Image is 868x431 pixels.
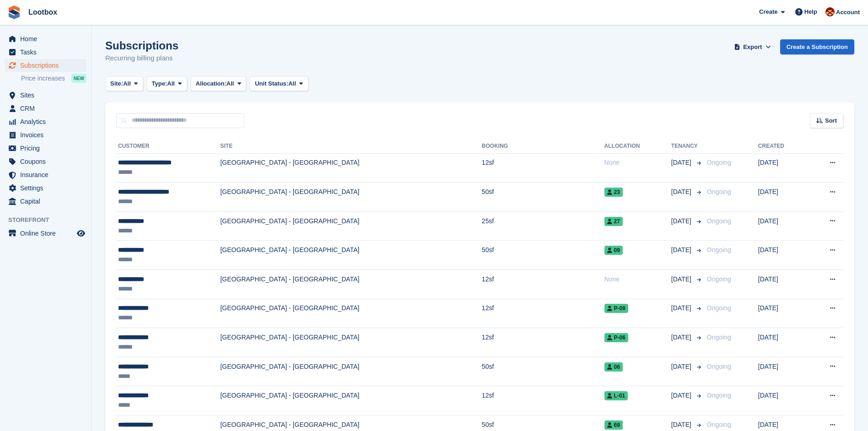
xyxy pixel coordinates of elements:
[758,328,807,357] td: [DATE]
[604,188,623,197] span: 23
[707,275,731,283] span: Ongoing
[707,363,731,370] span: Ongoing
[20,102,75,115] span: CRM
[671,420,693,430] span: [DATE]
[20,32,75,45] span: Home
[671,245,693,255] span: [DATE]
[123,79,131,88] span: All
[255,79,288,88] span: Unit Status:
[5,168,86,181] a: menu
[707,421,731,428] span: Ongoing
[220,270,481,299] td: [GEOGRAPHIC_DATA] - [GEOGRAPHIC_DATA]
[604,391,628,400] span: L-01
[825,7,835,16] img: Chad Brown
[604,304,628,313] span: P-09
[482,183,604,212] td: 50sf
[482,241,604,270] td: 50sf
[482,299,604,328] td: 12sf
[604,420,623,430] span: 69
[5,46,86,59] a: menu
[25,5,61,20] a: Lootbox
[707,159,731,166] span: Ongoing
[71,74,86,83] div: NEW
[604,217,623,226] span: 27
[5,142,86,155] a: menu
[5,195,86,208] a: menu
[7,5,21,19] img: stora-icon-8386f47178a22dfd0bd8f6a31ec36ba5ce8667c1dd55bd0f319d3a0aa187defe.svg
[105,76,143,92] button: Site: All
[20,115,75,128] span: Analytics
[288,79,296,88] span: All
[191,76,247,92] button: Allocation: All
[671,187,693,197] span: [DATE]
[20,142,75,155] span: Pricing
[167,79,175,88] span: All
[604,246,623,255] span: 09
[671,216,693,226] span: [DATE]
[707,334,731,341] span: Ongoing
[5,59,86,72] a: menu
[220,299,481,328] td: [GEOGRAPHIC_DATA] - [GEOGRAPHIC_DATA]
[21,73,86,83] a: Price increases NEW
[604,275,671,284] div: None
[604,362,623,372] span: 06
[110,79,123,88] span: Site:
[758,153,807,183] td: [DATE]
[220,386,481,415] td: [GEOGRAPHIC_DATA] - [GEOGRAPHIC_DATA]
[105,53,178,64] p: Recurring billing plans
[707,217,731,225] span: Ongoing
[220,211,481,241] td: [GEOGRAPHIC_DATA] - [GEOGRAPHIC_DATA]
[758,183,807,212] td: [DATE]
[5,129,86,141] a: menu
[671,139,703,154] th: Tenancy
[733,39,773,54] button: Export
[604,333,628,342] span: P-06
[707,188,731,195] span: Ongoing
[758,211,807,241] td: [DATE]
[482,328,604,357] td: 12sf
[482,211,604,241] td: 25sf
[21,74,65,83] span: Price increases
[220,153,481,183] td: [GEOGRAPHIC_DATA] - [GEOGRAPHIC_DATA]
[250,76,308,92] button: Unit Status: All
[20,129,75,141] span: Invoices
[604,158,671,167] div: None
[671,275,693,284] span: [DATE]
[758,299,807,328] td: [DATE]
[758,270,807,299] td: [DATE]
[75,228,86,239] a: Preview store
[20,182,75,194] span: Settings
[482,386,604,415] td: 12sf
[5,227,86,240] a: menu
[671,303,693,313] span: [DATE]
[671,158,693,167] span: [DATE]
[5,102,86,115] a: menu
[743,43,762,52] span: Export
[116,139,220,154] th: Customer
[482,270,604,299] td: 12sf
[20,46,75,59] span: Tasks
[671,362,693,372] span: [DATE]
[825,116,837,125] span: Sort
[5,115,86,128] a: menu
[220,328,481,357] td: [GEOGRAPHIC_DATA] - [GEOGRAPHIC_DATA]
[220,241,481,270] td: [GEOGRAPHIC_DATA] - [GEOGRAPHIC_DATA]
[152,79,167,88] span: Type:
[758,357,807,386] td: [DATE]
[671,333,693,342] span: [DATE]
[196,79,226,88] span: Allocation:
[8,215,91,225] span: Storefront
[758,386,807,415] td: [DATE]
[804,7,817,16] span: Help
[707,392,731,399] span: Ongoing
[604,139,671,154] th: Allocation
[482,153,604,183] td: 12sf
[20,168,75,181] span: Insurance
[5,182,86,194] a: menu
[759,7,777,16] span: Create
[226,79,234,88] span: All
[5,89,86,102] a: menu
[707,304,731,312] span: Ongoing
[482,139,604,154] th: Booking
[780,39,854,54] a: Create a Subscription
